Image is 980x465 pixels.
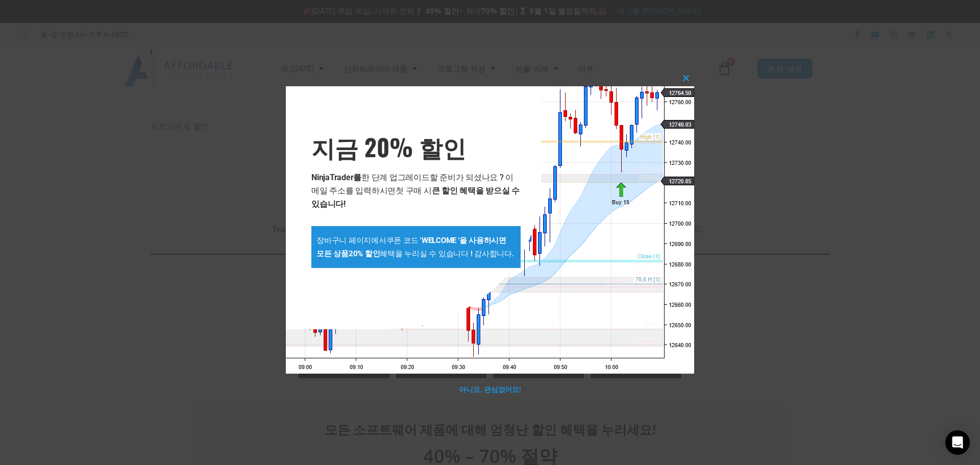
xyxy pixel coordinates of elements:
[316,236,386,245] font: 장바구니 페이지에서
[945,430,970,455] div: 인터콤 메신저 열기
[380,249,513,258] font: 혜택을 누리실 수 있습니다 ! 감사합니다.
[311,129,466,164] font: 지금 20% 할인
[316,236,506,258] font: WELCOME '을 사용하시면 모든 상품
[361,173,430,182] font: 한 단계 업그레이드
[349,249,380,258] font: 20% 할인
[459,384,521,394] a: 아니요, 관심없어요!
[311,173,361,182] font: NinjaTrader를
[386,236,422,245] font: 쿠폰 코드 '
[396,186,432,195] font: 첫 구매 시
